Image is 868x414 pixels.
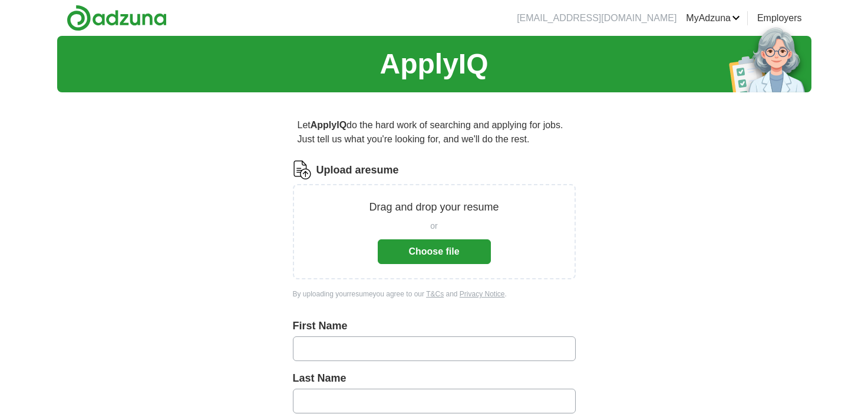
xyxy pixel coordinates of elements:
a: T&Cs [426,290,444,298]
a: Privacy Notice [460,290,505,298]
div: By uploading your resume you agree to our and . [293,289,576,299]
button: Choose file [378,239,491,264]
img: Adzuna logo [67,5,167,31]
label: Last Name [293,370,576,386]
h1: ApplyIQ [379,43,488,85]
strong: ApplyIQ [311,120,346,130]
label: First Name [293,318,576,334]
a: Employers [757,11,802,25]
a: MyAdzuna [686,11,740,25]
p: Drag and drop your resume [369,199,499,215]
label: Upload a resume [316,162,399,178]
li: [EMAIL_ADDRESS][DOMAIN_NAME] [517,11,676,25]
p: Let do the hard work of searching and applying for jobs. Just tell us what you're looking for, an... [293,113,576,151]
img: CV Icon [293,161,312,179]
span: or [430,220,437,232]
